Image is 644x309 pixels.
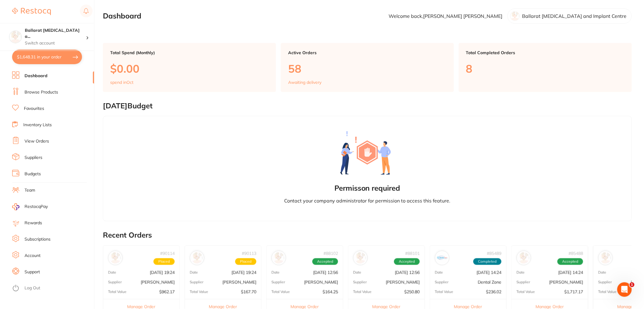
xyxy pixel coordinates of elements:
span: Placed [235,258,256,265]
img: Dental Zone [436,252,448,264]
span: Accepted [557,258,583,265]
p: Supplier [598,280,612,284]
a: View Orders [25,138,49,144]
p: Date [353,270,361,274]
img: Henry Schein Halas [518,252,530,264]
p: Supplier [271,280,285,284]
p: $164.25 [323,289,338,294]
a: Inventory Lists [23,122,52,128]
p: Date [517,270,525,274]
button: Log Out [12,284,92,293]
p: Supplier [435,280,448,284]
p: Supplier [517,280,530,284]
p: Welcome back, [PERSON_NAME] [PERSON_NAME] [389,13,503,19]
p: Supplier [190,280,203,284]
a: Log Out [25,285,40,291]
a: Account [25,253,41,259]
p: [PERSON_NAME] [549,280,583,284]
p: $1,717.17 [564,289,583,294]
img: Henry Schein Halas [191,252,203,264]
p: Total Spend (Monthly) [110,50,269,55]
button: $1,648.31 in your order [12,50,82,64]
p: Contact your company administrator for permission to access this feature. [284,197,451,204]
p: Supplier [353,280,367,284]
p: Ballarat [MEDICAL_DATA] and Implant Centre [522,13,627,19]
p: Total Value [517,290,535,294]
p: Total Completed Orders [466,50,625,55]
p: [DATE] 19:24 [232,270,256,275]
a: RestocqPay [12,203,48,210]
a: Active Orders58Awaiting delivery [281,43,454,92]
p: [DATE] 14:24 [558,270,583,275]
p: Total Value [353,290,372,294]
p: Awaiting delivery [288,80,321,85]
a: Team [25,187,35,193]
p: Date [271,270,280,274]
a: Rewards [25,220,42,226]
span: Accepted [312,258,338,265]
p: [DATE] 12:56 [313,270,338,275]
img: Ballarat Wisdom Tooth and Implant Centre [9,31,21,43]
img: Henry Schein Halas [355,252,366,264]
a: Subscriptions [25,236,51,242]
p: # 90114 [160,251,175,256]
p: Date [190,270,198,274]
p: Date [435,270,443,274]
p: 8 [466,62,625,75]
p: # 88101 [405,251,420,256]
a: Total Completed Orders8 [459,43,632,92]
p: $167.70 [241,289,256,294]
span: Completed [473,258,501,265]
a: Support [25,269,40,275]
a: Total Spend (Monthly)$0.00spend inOct [103,43,276,92]
a: Suppliers [25,155,42,161]
p: [PERSON_NAME] [304,280,338,284]
p: Switch account [25,40,86,46]
p: Total Value [271,290,290,294]
img: Adam Dental [110,252,121,264]
p: Total Value [108,290,126,294]
p: spend in Oct [110,80,133,85]
p: $962.17 [159,289,175,294]
span: Accepted [394,258,420,265]
p: Supplier [108,280,122,284]
a: Favourites [24,106,44,112]
p: # 90113 [242,251,256,256]
p: Date [108,270,116,274]
a: Dashboard [25,73,48,79]
h2: Recent Orders [103,231,632,239]
p: [PERSON_NAME] [141,280,175,284]
p: [DATE] 19:24 [150,270,175,275]
span: 1 [630,282,635,287]
span: Placed [153,258,175,265]
p: $0.00 [110,62,269,75]
p: [PERSON_NAME] [222,280,256,284]
p: $236.02 [486,289,501,294]
p: [DATE] 12:56 [395,270,420,275]
iframe: Intercom live chat [617,282,632,297]
p: Date [598,270,606,274]
img: Adam Dental [273,252,284,264]
p: Total Value [190,290,208,294]
h4: Ballarat Wisdom Tooth and Implant Centre [25,28,86,39]
h2: Dashboard [103,12,141,20]
p: Total Value [435,290,453,294]
p: # 88102 [324,251,338,256]
h2: [DATE] Budget [103,102,632,110]
a: Restocq Logo [12,5,51,18]
p: Active Orders [288,50,447,55]
p: Total Value [598,290,617,294]
p: $250.80 [404,289,420,294]
a: Budgets [25,171,41,177]
h2: Permisson required [334,184,400,192]
a: Browse Products [25,89,58,95]
p: # 85489 [487,251,501,256]
img: Restocq Logo [12,8,51,15]
p: [PERSON_NAME] [386,280,420,284]
span: RestocqPay [25,204,48,210]
p: # 85488 [569,251,583,256]
img: Adam Dental [600,252,611,264]
p: Dental Zone [478,280,501,284]
p: [DATE] 14:24 [477,270,501,275]
p: 58 [288,62,447,75]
